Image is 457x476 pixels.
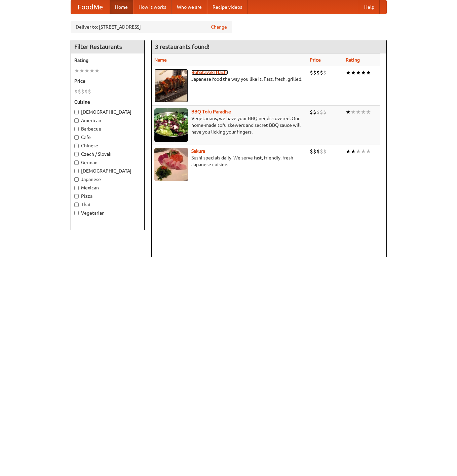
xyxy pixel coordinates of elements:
[323,148,327,155] li: $
[310,148,313,155] li: $
[74,186,79,190] input: Mexican
[155,43,210,50] ng-pluralize: 3 restaurants found!
[351,108,356,116] li: ★
[346,148,351,155] li: ★
[320,69,323,76] li: $
[81,88,84,95] li: $
[366,69,371,76] li: ★
[79,67,84,74] li: ★
[74,127,79,131] input: Barbecue
[191,109,231,114] a: BBQ Tofu Paradise
[351,148,356,155] li: ★
[74,159,141,166] label: German
[74,194,79,198] input: Pizza
[316,148,320,155] li: $
[310,69,313,76] li: $
[74,88,78,95] li: $
[71,21,232,33] div: Deliver to: [STREET_ADDRESS]
[356,108,361,116] li: ★
[74,142,141,149] label: Chinese
[94,67,100,74] li: ★
[88,88,91,95] li: $
[133,0,172,14] a: How it works
[74,110,79,114] input: [DEMOGRAPHIC_DATA]
[320,148,323,155] li: $
[78,88,81,95] li: $
[74,125,141,132] label: Barbecue
[74,144,79,148] input: Chinese
[359,0,380,14] a: Help
[346,108,351,116] li: ★
[172,0,207,14] a: Who we are
[74,152,79,156] input: Czech / Slovak
[74,57,141,64] h5: Rating
[207,0,247,14] a: Recipe videos
[320,108,323,116] li: $
[313,148,316,155] li: $
[361,108,366,116] li: ★
[74,203,79,207] input: Thai
[154,76,304,82] p: Japanese food the way you like it. Fast, fresh, grilled.
[74,135,79,140] input: Cafe
[84,88,88,95] li: $
[361,69,366,76] li: ★
[154,148,188,181] img: sakura.jpg
[356,69,361,76] li: ★
[74,193,141,199] label: Pizza
[74,118,79,123] input: American
[346,57,360,63] a: Rating
[356,148,361,155] li: ★
[323,108,327,116] li: $
[74,78,141,84] h5: Price
[74,211,79,215] input: Vegetarian
[74,168,141,174] label: [DEMOGRAPHIC_DATA]
[74,177,79,182] input: Japanese
[310,57,321,63] a: Price
[366,108,371,116] li: ★
[74,109,141,115] label: [DEMOGRAPHIC_DATA]
[154,69,188,103] img: robatayaki.jpg
[351,69,356,76] li: ★
[71,40,144,53] h4: Filter Restaurants
[316,108,320,116] li: $
[323,69,327,76] li: $
[74,201,141,208] label: Thai
[316,69,320,76] li: $
[74,99,141,105] h5: Cuisine
[71,0,110,14] a: FoodMe
[74,117,141,124] label: American
[74,134,141,141] label: Cafe
[191,70,228,75] a: Robatayaki Hachi
[154,108,188,142] img: tofuparadise.jpg
[74,176,141,183] label: Japanese
[211,24,227,30] a: Change
[366,148,371,155] li: ★
[74,67,79,74] li: ★
[74,169,79,173] input: [DEMOGRAPHIC_DATA]
[191,148,205,154] a: Sakura
[110,0,133,14] a: Home
[313,108,316,116] li: $
[310,108,313,116] li: $
[154,154,304,168] p: Sushi specials daily. We serve fast, friendly, fresh Japanese cuisine.
[84,67,89,74] li: ★
[74,184,141,191] label: Mexican
[313,69,316,76] li: $
[346,69,351,76] li: ★
[154,115,304,135] p: Vegetarians, we have your BBQ needs covered. Our home-made tofu skewers and secret BBQ sauce will...
[74,210,141,216] label: Vegetarian
[154,57,167,63] a: Name
[74,151,141,157] label: Czech / Slovak
[74,160,79,165] input: German
[361,148,366,155] li: ★
[89,67,94,74] li: ★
